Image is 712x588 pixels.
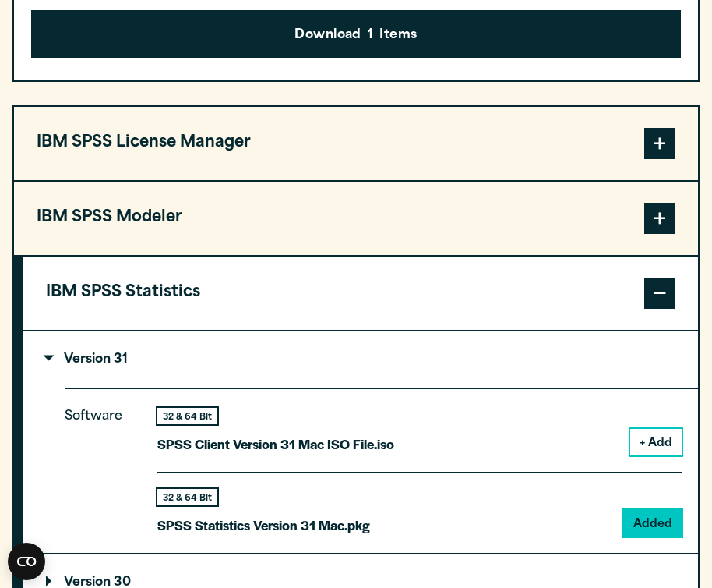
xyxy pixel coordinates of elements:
p: Version 31 [46,353,128,366]
button: IBM SPSS License Manager [14,107,698,180]
button: IBM SPSS Modeler [14,182,698,255]
button: Added [624,510,682,537]
button: IBM SPSS Statistics [23,257,698,330]
span: 1 [368,26,373,46]
div: 32 & 64 Bit [157,489,217,505]
p: SPSS Client Version 31 Mac ISO File.iso [157,433,394,455]
div: CookieBot Widget Contents [8,543,45,580]
p: SPSS Statistics Version 31 Mac.pkg [157,514,370,537]
button: Download1Items [31,10,681,58]
div: 32 & 64 Bit [157,408,217,424]
button: + Add [630,429,682,455]
p: Software [65,406,135,523]
svg: CookieBot Widget Icon [8,543,45,580]
button: Open CMP widget [8,543,45,580]
summary: Version 31 [23,331,698,388]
